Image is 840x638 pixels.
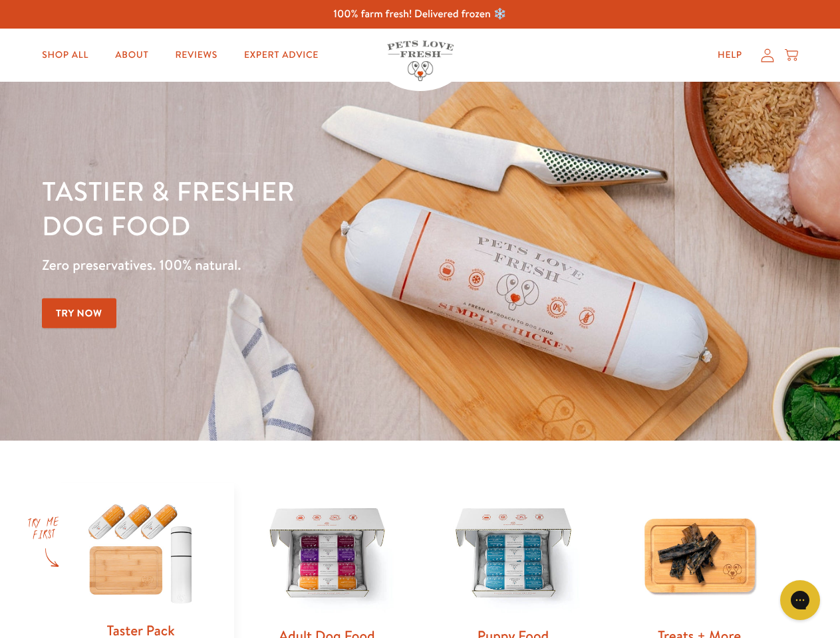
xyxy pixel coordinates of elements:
[104,42,159,68] a: About
[707,42,753,68] a: Help
[31,42,99,68] a: Shop All
[42,253,546,277] p: Zero preservatives. 100% natural.
[387,41,454,81] img: Pets Love Fresh
[233,42,329,68] a: Expert Advice
[42,298,116,328] a: Try Now
[773,576,827,625] iframe: Gorgias live chat messenger
[42,173,546,243] h1: Tastier & fresher dog food
[164,42,227,68] a: Reviews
